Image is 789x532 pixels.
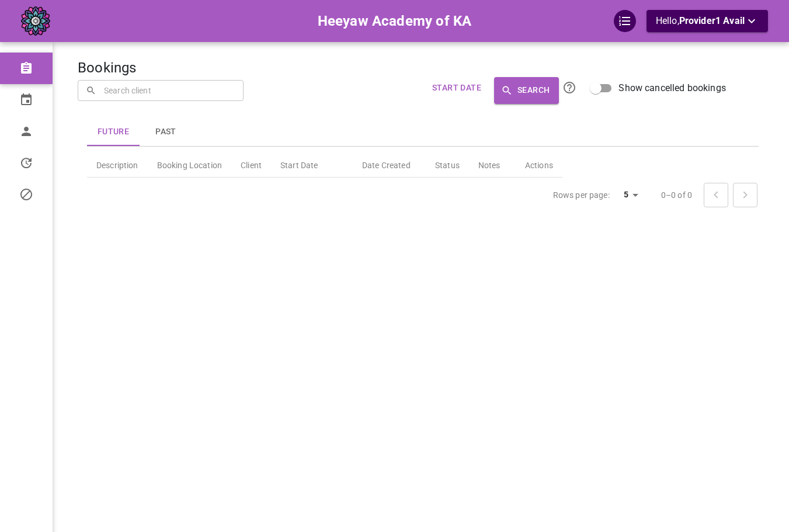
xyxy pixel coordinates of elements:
[469,149,516,178] th: Notes
[679,15,745,26] span: Provider1 Avail
[426,149,469,178] th: Status
[87,149,148,178] th: Description
[148,149,231,178] th: Booking Location
[559,77,580,98] button: Click the Search button to submit your search. All name/email searches are CASE SENSITIVE. To sea...
[661,189,692,201] p: 0–0 of 0
[353,149,426,178] th: Date Created
[140,118,192,146] button: Past
[516,149,562,178] th: Actions
[427,77,486,99] button: Start Date
[614,10,636,32] div: QuickStart Guide
[494,77,559,104] button: Search
[614,186,642,203] div: 5
[656,14,759,29] p: Hello,
[87,118,140,146] button: Future
[647,10,768,32] button: Hello,Provider1 Avail
[231,149,271,178] th: Client
[21,6,50,36] img: company-logo
[101,80,235,100] input: Search client
[271,149,353,178] th: Start Date
[318,10,472,32] h6: Heeyaw Academy of KA
[553,189,610,201] p: Rows per page:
